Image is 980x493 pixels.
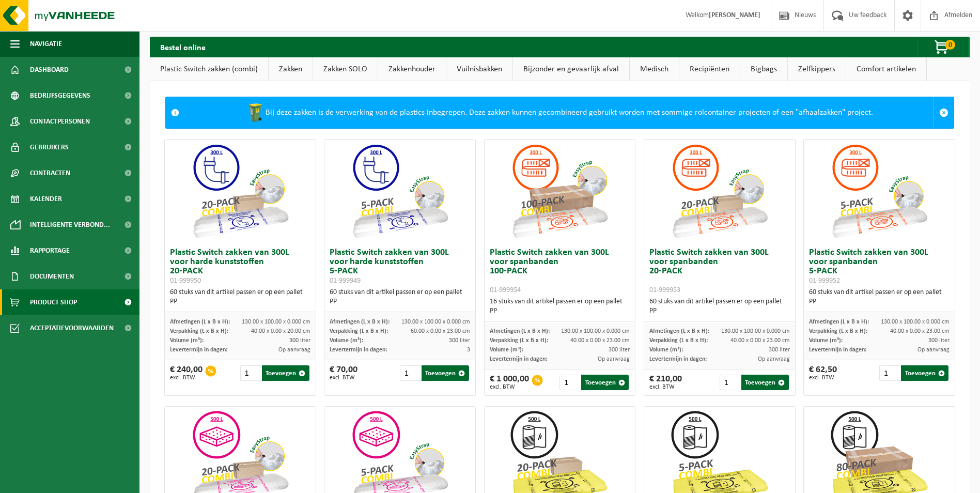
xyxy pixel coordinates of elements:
[30,160,70,186] span: Contracten
[30,315,114,341] span: Acceptatievoorwaarden
[828,140,931,243] img: 01-999952
[330,365,357,381] div: € 70,00
[170,248,310,285] h3: Plastic Switch zakken van 300L voor harde kunststoffen 20-PACK
[934,97,954,128] a: Sluit melding
[378,57,446,81] a: Zakkenhouder
[649,337,708,344] span: Verpakking (L x B x H):
[788,57,846,81] a: Zelfkippers
[668,140,771,243] img: 01-999953
[490,248,630,295] h3: Plastic Switch zakken van 300L voor spanbanden 100-PACK
[490,337,548,344] span: Verpakking (L x B x H):
[30,134,69,160] span: Gebruikers
[490,356,547,362] span: Levertermijn in dagen:
[609,347,630,353] span: 300 liter
[184,97,934,128] div: Bij deze zakken is de verwerking van de plastics inbegrepen. Deze zakken kunnen gecombineerd gebr...
[330,337,363,344] span: Volume (m³):
[809,319,869,325] span: Afmetingen (L x B x H):
[649,328,709,334] span: Afmetingen (L x B x H):
[330,375,357,381] span: excl. BTW
[490,347,523,353] span: Volume (m³):
[721,328,790,334] span: 130.00 x 100.00 x 0.000 cm
[490,286,521,294] span: 01-999954
[846,57,926,81] a: Comfort artikelen
[649,375,682,390] div: € 210,00
[809,365,837,381] div: € 62,50
[30,31,62,57] span: Navigatie
[30,212,110,238] span: Intelligente verbond...
[769,347,790,353] span: 300 liter
[278,347,310,353] span: Op aanvraag
[809,248,950,285] h3: Plastic Switch zakken van 300L voor spanbanden 5-PACK
[720,375,740,390] input: 1
[758,356,790,362] span: Op aanvraag
[170,277,201,285] span: 01-999950
[490,375,529,390] div: € 1 000,00
[679,57,740,81] a: Recipiënten
[348,140,452,243] img: 01-999949
[30,238,70,264] span: Rapportage
[330,297,470,306] div: PP
[401,319,470,325] span: 130.00 x 100.00 x 0.000 cm
[559,375,580,390] input: 1
[809,337,843,344] span: Volume (m³):
[890,328,950,334] span: 40.00 x 0.00 x 23.00 cm
[422,365,469,381] button: Toevoegen
[490,306,630,316] div: PP
[262,365,309,381] button: Toevoegen
[170,328,228,334] span: Verpakking (L x B x H):
[245,102,266,123] img: WB-0240-HPE-GN-50.png
[251,328,310,334] span: 40.00 x 0.00 x 20.00 cm
[741,375,789,390] button: Toevoegen
[330,328,388,334] span: Verpakking (L x B x H):
[150,57,268,81] a: Plastic Switch zakken (combi)
[313,57,378,81] a: Zakken SOLO
[809,288,950,306] div: 60 stuks van dit artikel passen er op een pallet
[170,319,230,325] span: Afmetingen (L x B x H):
[879,365,900,381] input: 1
[242,319,310,325] span: 130.00 x 100.00 x 0.000 cm
[917,37,969,57] button: 0
[598,356,630,362] span: Op aanvraag
[269,57,313,81] a: Zakken
[917,347,950,353] span: Op aanvraag
[809,347,866,353] span: Levertermijn in dagen:
[446,57,512,81] a: Vuilnisbakken
[809,328,867,334] span: Verpakking (L x B x H):
[809,277,840,285] span: 01-999952
[649,286,680,294] span: 01-999953
[30,83,90,109] span: Bedrijfsgegevens
[649,248,790,295] h3: Plastic Switch zakken van 300L voor spanbanden 20-PACK
[467,347,470,353] span: 3
[709,11,760,19] strong: [PERSON_NAME]
[881,319,950,325] span: 130.00 x 100.00 x 0.000 cm
[411,328,470,334] span: 60.00 x 0.00 x 23.00 cm
[630,57,679,81] a: Medisch
[170,288,310,306] div: 60 stuks van dit artikel passen er op een pallet
[740,57,787,81] a: Bigbags
[561,328,630,334] span: 130.00 x 100.00 x 0.000 cm
[170,297,310,306] div: PP
[649,347,683,353] span: Volume (m³):
[189,140,292,243] img: 01-999950
[809,297,950,306] div: PP
[649,356,707,362] span: Levertermijn in dagen:
[30,264,74,289] span: Documenten
[170,347,227,353] span: Levertermijn in dagen:
[649,384,682,390] span: excl. BTW
[508,140,611,243] img: 01-999954
[330,347,387,353] span: Levertermijn in dagen:
[449,337,470,344] span: 300 liter
[150,37,216,57] h2: Bestel online
[400,365,421,381] input: 1
[330,248,470,285] h3: Plastic Switch zakken van 300L voor harde kunststoffen 5-PACK
[570,337,630,344] span: 40.00 x 0.00 x 23.00 cm
[649,306,790,316] div: PP
[170,375,203,381] span: excl. BTW
[170,365,203,381] div: € 240,00
[330,277,361,285] span: 01-999949
[901,365,948,381] button: Toevoegen
[170,337,204,344] span: Volume (m³):
[330,288,470,306] div: 60 stuks van dit artikel passen er op een pallet
[513,57,629,81] a: Bijzonder en gevaarlijk afval
[649,297,790,316] div: 60 stuks van dit artikel passen er op een pallet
